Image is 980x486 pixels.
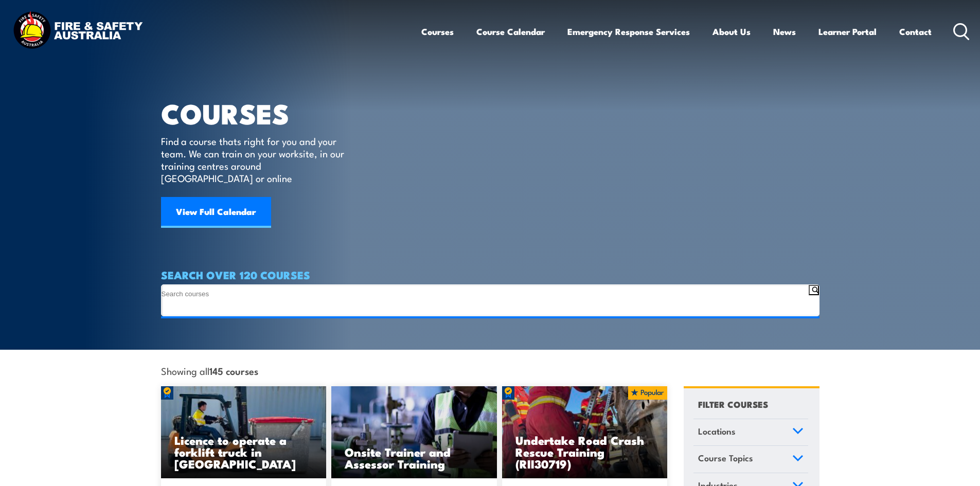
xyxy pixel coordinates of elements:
[693,419,808,446] a: Locations
[162,285,809,316] form: Search form
[331,386,497,479] img: Safety For Leaders
[174,434,313,470] h3: Licence to operate a forklift truck in [GEOGRAPHIC_DATA]
[162,289,809,298] input: Search input
[161,101,359,125] h1: COURSES
[345,446,484,470] h3: Onsite Trainer and Assessor Training
[162,305,809,313] input: Search autocomplete input
[476,18,545,45] a: Course Calendar
[161,269,819,280] h4: SEARCH OVER 120 COURSES
[502,386,668,479] img: Road Crash Rescue Training
[712,18,751,45] a: About Us
[693,446,808,473] a: Course Topics
[421,18,454,45] a: Courses
[698,397,768,411] h4: FILTER COURSES
[161,386,327,479] a: Licence to operate a forklift truck in [GEOGRAPHIC_DATA]
[899,18,932,45] a: Contact
[161,197,271,228] a: View Full Calendar
[818,18,877,45] a: Learner Portal
[331,386,497,479] a: Onsite Trainer and Assessor Training
[209,364,258,377] strong: 145 courses
[809,285,819,295] button: Search magnifier button
[161,365,258,376] span: Showing all
[515,434,654,470] h3: Undertake Road Crash Rescue Training (RII30719)
[773,18,796,45] a: News
[567,18,690,45] a: Emergency Response Services
[698,424,736,438] span: Locations
[502,386,668,479] a: Undertake Road Crash Rescue Training (RII30719)
[161,135,349,184] p: Find a course thats right for you and your team. We can train on your worksite, in our training c...
[161,386,327,479] img: Licence to operate a forklift truck Training
[698,451,753,465] span: Course Topics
